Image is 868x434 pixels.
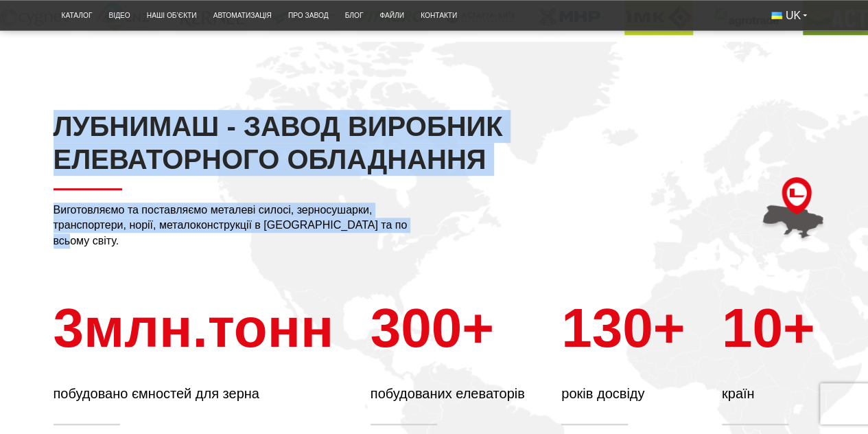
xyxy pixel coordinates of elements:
img: Українська [771,12,782,19]
p: Виготовляємо та поставляємо металеві силосі, зерносушарки, транспортери, норії, металоконструкції... [54,203,417,249]
span: 10 [722,297,783,358]
a: Про завод [280,4,337,27]
span: 3 [54,297,84,358]
div: + [561,290,685,367]
a: Відео [100,4,138,27]
a: Файли [371,4,412,27]
a: Наші об’єкти [139,4,205,27]
a: Блог [337,4,372,27]
span: років досвіду [561,386,644,401]
a: Автоматизація [205,4,280,27]
div: + [371,290,525,367]
a: Каталог [54,4,101,27]
div: + [722,290,815,367]
span: 300 [371,297,462,358]
h2: ЛУБНИМАШ - ЗАВОД ВИРОБНИК ЕЛЕВАТОРНОГО ОБЛАДНАННЯ [54,110,511,190]
button: UK [763,4,815,27]
span: 130 [561,297,653,358]
span: країн [722,386,755,401]
span: UK [786,8,801,23]
a: Контакти [412,4,465,27]
div: млн.тонн [54,290,334,367]
span: побудовано ємностей для зерна [54,386,259,401]
span: побудованих елеваторів [371,386,525,401]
